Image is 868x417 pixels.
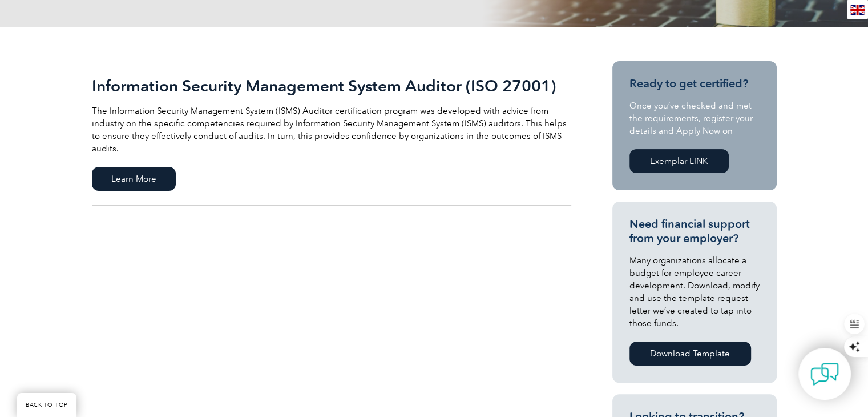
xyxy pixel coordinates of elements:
p: Once you’ve checked and met the requirements, register your details and Apply Now on [629,99,760,137]
p: The Information Security Management System (ISMS) Auditor certification program was developed wit... [92,105,571,155]
img: contact-chat.png [810,360,839,388]
h2: Information Security Management System Auditor (ISO 27001) [92,77,571,95]
h3: Need financial support from your employer? [629,217,760,246]
a: Download Template [629,342,751,366]
p: Many organizations allocate a budget for employee career development. Download, modify and use th... [629,254,760,330]
img: en [850,5,865,15]
span: Learn More [92,167,176,191]
a: BACK TO TOP [17,393,76,417]
h3: Ready to get certified? [629,77,760,91]
a: Exemplar LINK [629,149,729,173]
a: Information Security Management System Auditor (ISO 27001) The Information Security Management Sy... [92,61,571,206]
